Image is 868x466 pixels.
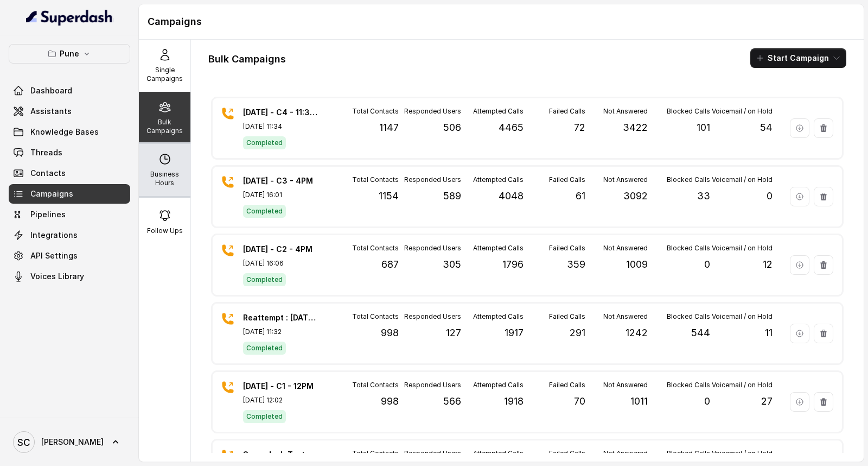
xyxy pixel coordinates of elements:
[41,437,104,448] span: [PERSON_NAME]
[60,47,79,60] p: Pune
[30,147,62,158] span: Threads
[352,449,399,458] p: Total Contacts
[623,120,648,135] p: 3422
[603,244,648,253] p: Not Answered
[404,449,461,458] p: Responded Users
[574,120,585,135] p: 72
[243,328,319,336] p: [DATE] 11:32
[761,394,773,409] p: 27
[243,259,319,268] p: [DATE] 16:06
[712,175,773,184] p: Voicemail / on Hold
[9,205,130,224] a: Pipelines
[443,394,461,409] p: 566
[352,107,399,116] p: Total Contacts
[243,191,319,199] p: [DATE] 16:01
[549,107,585,116] p: Failed Calls
[9,246,130,266] a: API Settings
[712,244,773,253] p: Voicemail / on Hold
[379,120,399,135] p: 1147
[243,342,286,355] span: Completed
[473,381,524,389] p: Attempted Calls
[381,257,399,272] p: 687
[352,244,399,253] p: Total Contacts
[667,107,710,116] p: Blocked Calls
[765,325,773,341] p: 11
[473,107,524,116] p: Attempted Calls
[712,381,773,389] p: Voicemail / on Hold
[30,250,78,261] span: API Settings
[549,381,585,389] p: Failed Calls
[750,48,846,68] button: Start Campaign
[243,136,286,149] span: Completed
[30,127,99,137] span: Knowledge Bases
[667,381,710,389] p: Blocked Calls
[667,312,710,321] p: Blocked Calls
[576,188,585,204] p: 61
[499,188,524,204] p: 4048
[570,325,585,341] p: 291
[243,205,286,218] span: Completed
[381,394,399,409] p: 998
[443,257,461,272] p: 305
[143,66,186,83] p: Single Campaigns
[697,120,710,135] p: 101
[549,449,585,458] p: Failed Calls
[691,325,710,341] p: 544
[603,449,648,458] p: Not Answered
[243,396,319,405] p: [DATE] 12:02
[697,188,710,204] p: 33
[9,184,130,204] a: Campaigns
[626,325,648,341] p: 1242
[574,394,585,409] p: 70
[381,325,399,341] p: 998
[30,271,84,282] span: Voices Library
[352,381,399,389] p: Total Contacts
[704,257,710,272] p: 0
[404,107,461,116] p: Responded Users
[243,273,286,286] span: Completed
[443,188,461,204] p: 589
[443,120,461,135] p: 506
[712,312,773,321] p: Voicemail / on Hold
[243,410,286,423] span: Completed
[667,175,710,184] p: Blocked Calls
[404,381,461,389] p: Responded Users
[404,244,461,253] p: Responded Users
[626,257,648,272] p: 1009
[404,175,461,184] p: Responded Users
[143,170,186,187] p: Business Hours
[243,244,319,255] p: [DATE] - C2 - 4PM
[623,188,648,204] p: 3092
[243,449,319,460] p: Superdash Test Campaign
[30,230,78,241] span: Integrations
[473,244,524,253] p: Attempted Calls
[30,168,66,179] span: Contacts
[148,13,855,30] h1: Campaigns
[712,107,773,116] p: Voicemail / on Hold
[243,107,319,118] p: [DATE] - C4 - 11:30AM
[667,449,710,458] p: Blocked Calls
[473,312,524,321] p: Attempted Calls
[549,244,585,253] p: Failed Calls
[352,175,399,184] p: Total Contacts
[473,175,524,184] p: Attempted Calls
[549,175,585,184] p: Failed Calls
[243,122,319,131] p: [DATE] 11:34
[9,122,130,142] a: Knowledge Bases
[505,325,524,341] p: 1917
[143,118,186,135] p: Bulk Campaigns
[504,394,524,409] p: 1918
[549,312,585,321] p: Failed Calls
[9,267,130,286] a: Voices Library
[9,81,130,100] a: Dashboard
[603,381,648,389] p: Not Answered
[603,175,648,184] p: Not Answered
[30,209,66,220] span: Pipelines
[603,107,648,116] p: Not Answered
[30,106,72,117] span: Assistants
[502,257,524,272] p: 1796
[243,312,319,323] p: Reattempt : [DATE] - C1 - 11AM
[9,163,130,183] a: Contacts
[9,225,130,245] a: Integrations
[404,312,461,321] p: Responded Users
